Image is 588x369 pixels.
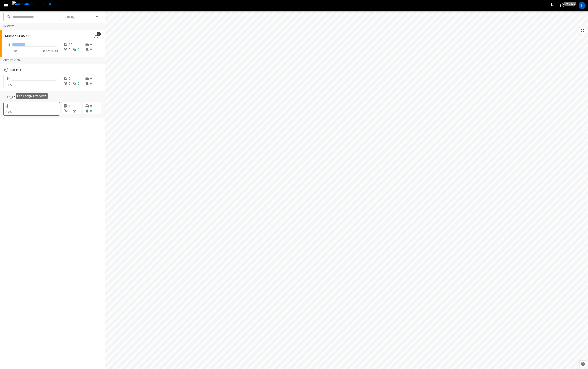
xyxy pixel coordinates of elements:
span: 10 s ago [564,2,576,6]
canvas: Map [105,11,588,369]
span: 1 [69,104,71,108]
span: 8 sessions [43,49,58,53]
span: 0 kW [5,83,12,87]
span: 0 [90,109,92,113]
span: 0 [69,109,71,113]
span: 0 [90,43,92,46]
span: 15 [69,43,72,46]
strong: In View [3,25,14,28]
span: 3 [69,48,71,51]
p: See Energy Overview [17,94,46,98]
span: 0 kW [5,111,12,114]
span: 0 [69,77,71,80]
span: 0 [78,48,79,51]
span: 0 [78,109,79,113]
span: 3 [97,32,101,36]
button: set refresh interval [559,2,566,9]
span: 193 kW [7,49,17,53]
h6: Catch-all [10,68,23,72]
div: profile-icon [579,2,586,9]
span: 0 [90,48,92,51]
h6: DEMO NETWORK [5,33,29,38]
h6: OCPI_Test [3,95,18,100]
span: 0 [90,104,92,108]
span: 0 [90,82,92,85]
strong: Out of View [3,59,21,62]
img: ampcontrol.io logo [12,1,51,7]
span: 0 [90,77,92,80]
span: 0 [69,82,71,85]
span: 0 [78,82,79,85]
